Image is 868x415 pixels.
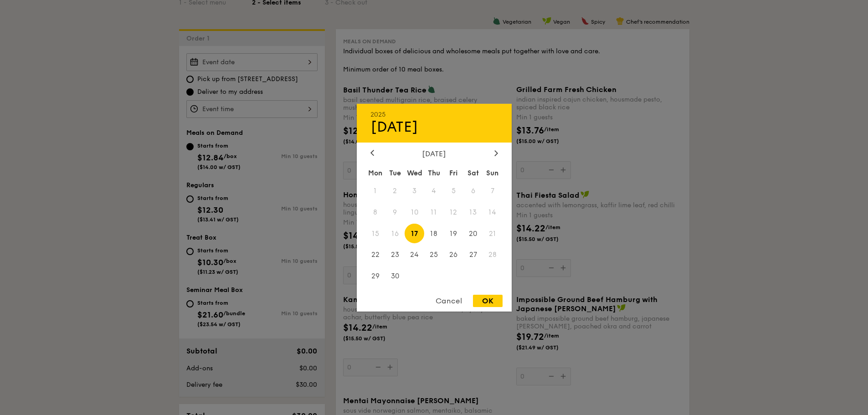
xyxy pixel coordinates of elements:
[483,224,503,243] span: 21
[366,245,385,265] span: 22
[483,181,503,200] span: 7
[483,202,503,222] span: 14
[424,224,444,243] span: 18
[405,202,424,222] span: 10
[424,164,444,181] div: Thu
[424,181,444,200] span: 4
[483,164,503,181] div: Sun
[463,202,483,222] span: 13
[405,245,424,265] span: 24
[366,224,385,243] span: 15
[444,181,463,200] span: 5
[385,224,405,243] span: 16
[385,266,405,286] span: 30
[424,245,444,265] span: 25
[370,149,498,158] div: [DATE]
[463,164,483,181] div: Sat
[385,164,405,181] div: Tue
[366,202,385,222] span: 8
[463,224,483,243] span: 20
[426,295,471,307] div: Cancel
[366,266,385,286] span: 29
[405,164,424,181] div: Wed
[370,118,498,135] div: [DATE]
[385,181,405,200] span: 2
[366,164,385,181] div: Mon
[405,181,424,200] span: 3
[463,181,483,200] span: 6
[444,224,463,243] span: 19
[385,202,405,222] span: 9
[463,245,483,265] span: 27
[444,202,463,222] span: 12
[424,202,444,222] span: 11
[370,110,498,118] div: 2025
[385,245,405,265] span: 23
[405,224,424,243] span: 17
[473,295,503,307] div: OK
[444,164,463,181] div: Fri
[444,245,463,265] span: 26
[483,245,503,265] span: 28
[366,181,385,200] span: 1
